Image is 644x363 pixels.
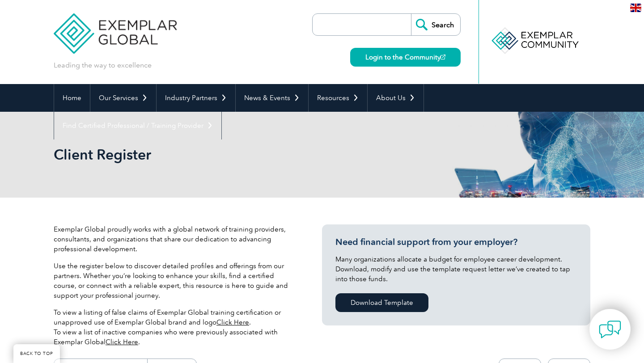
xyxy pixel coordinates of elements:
p: To view a listing of false claims of Exemplar Global training certification or unapproved use of ... [54,308,295,347]
h2: Client Register [54,148,429,162]
a: Find Certified Professional / Training Provider [54,112,221,139]
a: Click Here [216,318,249,326]
img: open_square.png [441,55,445,59]
p: Leading the way to excellence [54,60,152,70]
a: BACK TO TOP [13,344,60,363]
img: en [630,4,641,12]
input: Search [411,14,460,35]
h3: Need financial support from your employer? [335,236,577,248]
p: Exemplar Global proudly works with a global network of training providers, consultants, and organ... [54,224,295,254]
img: contact-chat.png [599,318,621,341]
p: Many organizations allocate a budget for employee career development. Download, modify and use th... [335,254,577,284]
p: Use the register below to discover detailed profiles and offerings from our partners. Whether you... [54,261,295,300]
a: Download Template [335,293,428,312]
a: Login to the Community [350,48,461,67]
a: Home [54,84,90,112]
a: Resources [309,84,367,112]
a: About Us [368,84,424,112]
a: News & Events [236,84,308,112]
a: Click Here [106,338,138,346]
a: Industry Partners [157,84,235,112]
a: Our Services [90,84,156,112]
